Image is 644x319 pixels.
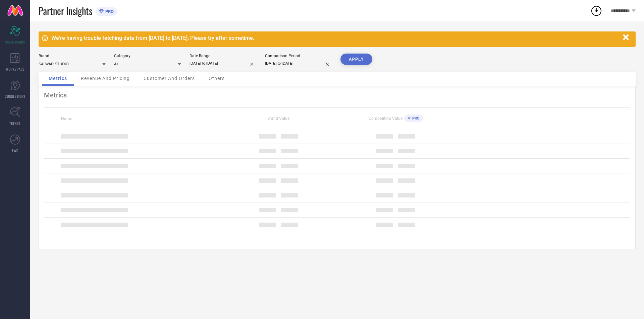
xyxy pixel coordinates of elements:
div: Comparison Period [265,54,332,58]
span: Partner Insights [39,4,92,18]
div: Brand [39,54,106,58]
span: WORKSPACE [6,67,24,72]
span: Others [209,76,225,81]
span: TRENDS [9,121,21,126]
span: Brand Value [267,116,289,121]
div: Category [114,54,181,58]
input: Select date range [190,60,257,67]
span: Name [61,116,72,121]
div: Metrics [44,91,630,99]
div: We're having trouble fetching data from [DATE] to [DATE]. Please try after sometime. [51,35,620,41]
span: SCORECARDS [5,39,25,45]
span: PRO [104,9,114,14]
span: Metrics [49,76,67,81]
div: Open download list [590,5,602,17]
input: Select comparison period [265,60,332,67]
span: SUGGESTIONS [5,94,25,99]
div: Date Range [190,54,257,58]
span: FWD [12,148,18,153]
span: Revenue And Pricing [81,76,130,81]
span: PRO [411,116,420,121]
span: Customer And Orders [144,76,195,81]
span: Competitors Value [369,116,402,121]
button: APPLY [340,54,372,65]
